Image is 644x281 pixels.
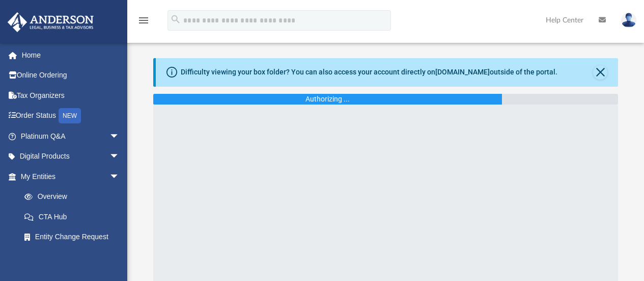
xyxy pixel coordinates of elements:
[14,187,135,207] a: Overview
[59,108,81,123] div: NEW
[109,146,130,167] span: arrow_drop_down
[7,45,135,65] a: Home
[109,166,130,187] span: arrow_drop_down
[137,14,150,27] i: menu
[181,67,557,78] div: Difficulty viewing your box folder? You can also access your account directly on outside of the p...
[14,207,135,227] a: CTA Hub
[593,65,607,80] button: Close
[7,166,135,187] a: My Entitiesarrow_drop_down
[621,13,636,28] img: User Pic
[305,94,350,105] div: Authorizing ...
[7,146,135,167] a: Digital Productsarrow_drop_down
[7,106,135,126] a: Order StatusNEW
[109,126,130,147] span: arrow_drop_down
[5,12,97,32] img: Anderson Advisors Platinum Portal
[7,126,135,146] a: Platinum Q&Aarrow_drop_down
[170,14,181,25] i: search
[14,227,135,247] a: Entity Change Request
[7,85,135,106] a: Tax Organizers
[7,65,135,86] a: Online Ordering
[137,19,150,27] a: menu
[435,68,490,76] a: [DOMAIN_NAME]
